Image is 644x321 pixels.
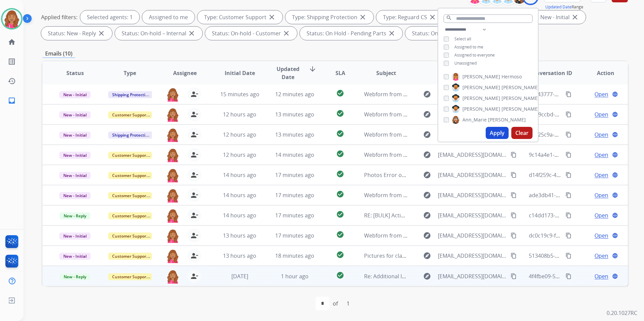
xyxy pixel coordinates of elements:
mat-icon: check_circle [336,150,344,158]
div: Status: On Hold - Servicers [405,27,495,40]
span: [EMAIL_ADDRESS][DOMAIN_NAME] [438,272,507,280]
span: [PERSON_NAME] [502,106,539,112]
mat-icon: check_circle [336,190,344,198]
img: agent-avatar [166,270,180,284]
p: 0.20.1027RC [607,309,637,317]
mat-icon: history [8,77,16,85]
span: dc0c19c9-faf2-4339-ac7b-0aedbf0f3c1f [529,232,625,239]
mat-icon: content_copy [511,233,517,239]
span: [EMAIL_ADDRESS][DOMAIN_NAME] [438,171,507,179]
span: 17 minutes ago [275,212,314,219]
mat-icon: close [97,29,105,37]
th: Action [573,61,628,85]
mat-icon: close [268,13,276,21]
span: [PERSON_NAME] [502,84,539,91]
img: agent-avatar [166,249,180,263]
mat-icon: explore [423,211,431,219]
img: agent-avatar [166,108,180,122]
div: Type: Shipping Protection [285,10,374,24]
span: [PERSON_NAME] [502,95,539,102]
mat-icon: content_copy [566,172,572,178]
span: [PERSON_NAME] [462,73,500,80]
span: Customer Support [108,233,152,240]
span: [PERSON_NAME] [462,106,500,112]
mat-icon: explore [423,151,431,159]
img: agent-avatar [166,148,180,162]
mat-icon: language [612,91,618,97]
mat-icon: content_copy [511,253,517,259]
mat-icon: person_remove [190,191,198,199]
span: SLA [335,69,345,77]
span: Webform from [EMAIL_ADDRESS][DOMAIN_NAME] on [DATE] [364,151,517,158]
mat-icon: content_copy [511,192,517,198]
mat-icon: language [612,233,618,239]
p: Applied filters: [41,13,77,21]
span: 13 minutes ago [275,111,314,118]
span: Status [66,69,84,77]
span: New - Initial [59,172,91,179]
div: Status: New - Initial [515,10,586,24]
mat-icon: check_circle [336,89,344,97]
mat-icon: arrow_downward [309,65,317,73]
mat-icon: close [571,13,579,21]
span: 4f4fbe09-53a3-4390-895c-78fc2ea36400 [529,273,628,280]
div: Status: On-hold – Internal [115,27,202,40]
span: New - Initial [59,132,91,139]
span: [EMAIL_ADDRESS][DOMAIN_NAME] [438,231,507,240]
span: 13 minutes ago [275,131,314,138]
mat-icon: content_copy [566,132,572,138]
span: 513408b5-9590-44b4-9f57-8268ab6a7b14 [529,252,633,259]
button: Clear [511,127,533,139]
span: [PERSON_NAME] [462,95,500,102]
mat-icon: explore [423,191,431,199]
span: Open [594,252,608,260]
mat-icon: search [446,15,452,21]
span: 13 hours ago [223,252,256,259]
mat-icon: language [612,212,618,218]
span: Shipping Protection [108,91,154,98]
div: 1 [341,297,355,310]
span: Open [594,110,608,118]
span: Webform from [EMAIL_ADDRESS][DOMAIN_NAME] on [DATE] [364,191,517,199]
div: Status: On Hold - Pending Parts [300,27,402,40]
span: Open [594,171,608,179]
mat-icon: close [359,13,367,21]
mat-icon: person_remove [190,131,198,139]
mat-icon: check_circle [336,271,344,279]
span: New - Initial [59,233,91,240]
mat-icon: person_remove [190,171,198,179]
img: agent-avatar [166,209,180,223]
img: avatar [2,9,21,28]
span: Pictures for claim [364,252,409,259]
mat-icon: close [388,29,396,37]
span: 14 hours ago [223,171,256,179]
span: 17 minutes ago [275,171,314,179]
span: New - Initial [59,152,91,159]
span: Photos Error on Website to File Claim [364,171,459,179]
span: Open [594,231,608,240]
span: Customer Support [108,273,152,280]
mat-icon: content_copy [566,273,572,279]
span: d14f259c-46a6-4f72-bfc7-df9c5e7697fe [529,171,626,179]
span: 14 hours ago [223,212,256,219]
span: Customer Support [108,111,152,118]
mat-icon: content_copy [566,192,572,198]
mat-icon: language [612,273,618,279]
span: Select all [454,36,471,42]
mat-icon: content_copy [566,111,572,117]
div: of [333,299,338,308]
span: 14 hours ago [223,191,256,199]
mat-icon: explore [423,131,431,139]
span: 12 hours ago [223,151,256,158]
span: New - Initial [59,192,91,199]
mat-icon: explore [423,171,431,179]
mat-icon: content_copy [566,212,572,218]
img: agent-avatar [166,168,180,182]
span: Customer Support [108,172,152,179]
mat-icon: language [612,172,618,178]
mat-icon: check_circle [336,210,344,218]
mat-icon: check_circle [336,230,344,239]
span: [EMAIL_ADDRESS][DOMAIN_NAME] [438,191,507,199]
span: Open [594,211,608,219]
button: Apply [486,127,509,139]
